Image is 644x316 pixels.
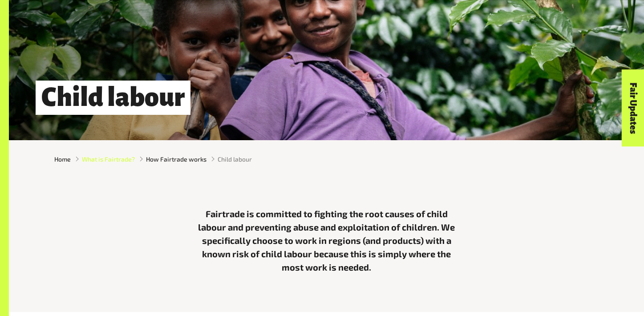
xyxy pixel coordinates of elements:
[218,154,252,164] span: Child labour
[54,154,71,164] a: Home
[146,154,207,164] a: How Fairtrade works
[82,154,135,164] a: What is Fairtrade?
[36,81,190,115] h1: Child labour
[198,208,455,272] span: Fairtrade is committed to fighting the root causes of child labour and preventing abuse and explo...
